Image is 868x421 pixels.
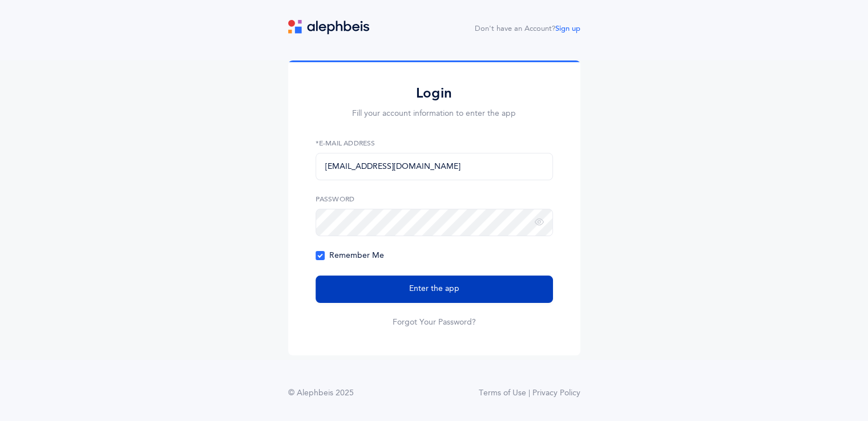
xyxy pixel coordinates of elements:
[555,25,580,33] a: Sign up
[316,84,553,102] h2: Login
[479,387,580,399] a: Terms of Use | Privacy Policy
[316,194,553,204] label: Password
[409,283,459,295] span: Enter the app
[475,23,580,35] div: Don't have an Account?
[393,317,476,328] a: Forgot Your Password?
[316,276,553,303] button: Enter the app
[316,251,384,260] span: Remember Me
[288,20,369,34] img: logo.svg
[288,387,354,399] div: © Alephbeis 2025
[316,108,553,120] p: Fill your account information to enter the app
[316,138,553,148] label: *E-Mail Address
